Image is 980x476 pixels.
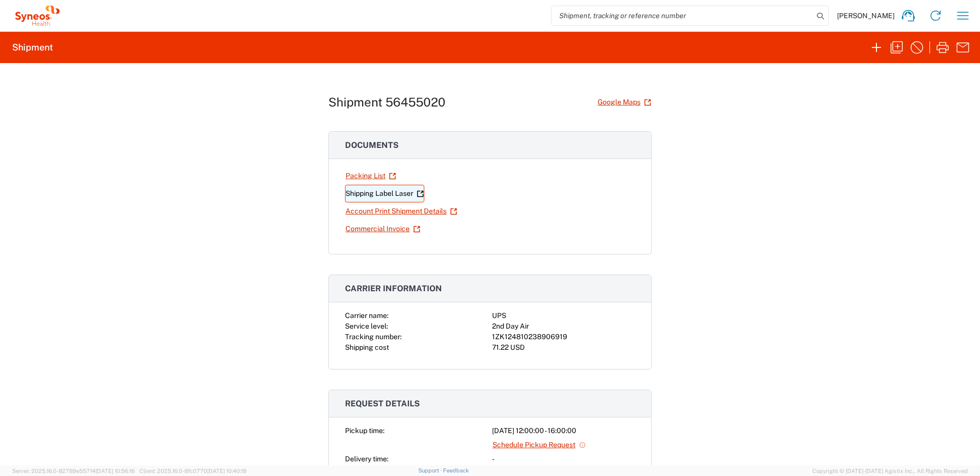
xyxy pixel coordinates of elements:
[443,467,469,473] a: Feedback
[345,185,424,202] a: Shipping Label Laser
[345,333,402,341] span: Tracking number:
[12,41,53,54] h2: Shipment
[95,468,135,474] span: [DATE] 10:56:16
[328,95,446,110] h1: Shipment 56455020
[345,140,399,150] span: Documents
[345,202,458,220] a: Account Print Shipment Details
[345,427,384,435] span: Pickup time:
[418,467,444,473] a: Support
[345,343,389,351] span: Shipping cost
[207,468,247,474] span: [DATE] 10:40:19
[345,311,388,320] span: Carrier name:
[345,399,420,408] span: Request details
[345,220,421,238] a: Commercial Invoice
[345,322,388,330] span: Service level:
[492,436,586,454] a: Schedule Pickup Request
[345,167,397,185] a: Packing List
[492,426,635,436] div: [DATE] 12:00:00 - 16:00:00
[492,310,635,321] div: UPS
[12,468,135,474] span: Server: 2025.16.0-82789e55714
[837,11,895,20] span: [PERSON_NAME]
[492,321,635,332] div: 2nd Day Air
[492,342,635,353] div: 71.22 USD
[492,454,635,464] div: -
[345,455,388,463] span: Delivery time:
[139,468,247,474] span: Client: 2025.16.0-8fc0770
[812,466,968,475] span: Copyright © [DATE]-[DATE] Agistix Inc., All Rights Reserved
[345,284,442,293] span: Carrier information
[597,93,652,111] a: Google Maps
[552,6,813,25] input: Shipment, tracking or reference number
[492,332,635,342] div: 1ZK124810238906919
